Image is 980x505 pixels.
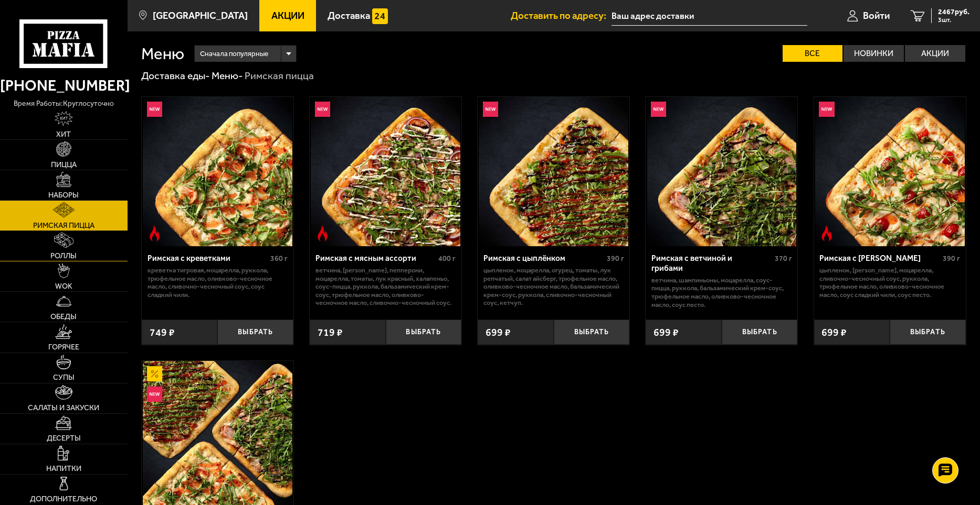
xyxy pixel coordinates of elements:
img: Новинка [483,102,498,117]
img: Акционный [147,366,162,381]
span: 360 г [270,254,288,263]
button: Выбрать [386,320,462,345]
a: НовинкаОстрое блюдоРимская с креветками [142,97,293,246]
span: [GEOGRAPHIC_DATA] [153,11,248,21]
a: Доставка еды- [141,70,210,82]
span: Обеды [50,313,77,320]
span: Дополнительно [30,495,97,502]
div: Римская с цыплёнком [483,254,604,264]
span: Сначала популярные [200,44,268,63]
span: 400 г [438,254,456,263]
span: Горячее [48,343,79,350]
div: Римская пицца [245,69,314,82]
span: 699 ₽ [486,327,511,337]
span: 699 ₽ [654,327,679,337]
img: Римская с мясным ассорти [311,97,460,246]
p: ветчина, [PERSON_NAME], пепперони, моцарелла, томаты, лук красный, халапеньо, соус-пицца, руккола... [315,266,456,307]
span: Десерты [47,434,81,442]
a: Меню- [212,70,243,82]
p: креветка тигровая, моцарелла, руккола, трюфельное масло, оливково-чесночное масло, сливочно-чесно... [147,266,288,299]
label: Акции [905,45,965,62]
img: Новинка [147,387,162,402]
div: Римская с креветками [147,254,268,264]
span: 370 г [775,254,792,263]
img: Новинка [147,102,162,117]
img: Римская с томатами черри [815,97,965,246]
span: 390 г [607,254,624,263]
p: цыпленок, моцарелла, огурец, томаты, лук репчатый, салат айсберг, трюфельное масло, оливково-чесн... [483,266,624,307]
span: 390 г [943,254,960,263]
span: 2467 руб. [938,8,970,16]
img: Новинка [651,102,666,117]
img: Новинка [819,102,834,117]
span: 719 ₽ [318,327,343,337]
span: Супы [53,374,75,381]
div: Римская с мясным ассорти [315,254,436,264]
span: Войти [863,11,890,21]
span: Доставить по адресу: [511,11,612,21]
img: Римская с ветчиной и грибами [647,97,797,246]
span: 3 шт. [938,17,970,23]
span: Салаты и закуски [28,404,99,411]
img: Новинка [315,102,330,117]
p: цыпленок, [PERSON_NAME], моцарелла, сливочно-чесночный соус, руккола, трюфельное масло, оливково-... [819,266,960,299]
span: 749 ₽ [150,327,175,337]
h1: Меню [141,46,184,62]
span: Наборы [48,191,79,199]
a: НовинкаОстрое блюдоРимская с томатами черри [814,97,966,246]
img: Острое блюдо [819,226,834,241]
a: НовинкаРимская с ветчиной и грибами [646,97,797,246]
span: WOK [55,282,72,290]
img: Острое блюдо [147,226,162,241]
button: Выбрать [890,320,966,345]
span: 699 ₽ [821,327,847,337]
span: Напитки [46,465,81,472]
span: Доставка [328,11,370,21]
img: Римская с креветками [143,97,292,246]
button: Выбрать [722,320,798,345]
button: Выбрать [217,320,293,345]
span: Пицца [51,161,77,168]
a: НовинкаРимская с цыплёнком [478,97,629,246]
div: Римская с [PERSON_NAME] [819,254,940,264]
a: НовинкаОстрое блюдоРимская с мясным ассорти [310,97,461,246]
img: Римская с цыплёнком [479,97,628,246]
span: Роллы [50,252,77,259]
img: 15daf4d41897b9f0e9f617042186c801.svg [372,8,387,24]
span: Акции [271,11,304,21]
div: Римская с ветчиной и грибами [651,254,772,273]
img: Острое блюдо [315,226,330,241]
button: Выбрать [554,320,630,345]
span: Хит [56,130,71,138]
label: Все [783,45,843,62]
input: Ваш адрес доставки [612,6,807,26]
label: Новинки [844,45,904,62]
p: ветчина, шампиньоны, моцарелла, соус-пицца, руккола, бальзамический крем-соус, трюфельное масло, ... [651,276,792,309]
span: Римская пицца [33,222,94,229]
